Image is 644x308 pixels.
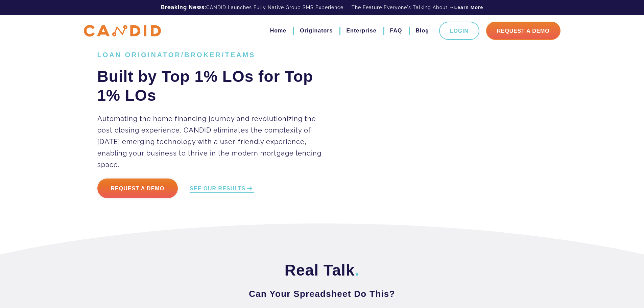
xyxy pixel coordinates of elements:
[97,67,332,105] h2: Built by Top 1% LOs for Top 1% LOs
[439,22,479,40] a: Login
[97,51,332,59] h1: LOAN ORIGINATOR/BROKER/TEAMS
[346,25,376,37] a: Enterprise
[415,25,429,37] a: Blog
[161,4,206,10] b: Breaking News:
[97,179,178,198] a: Request a Demo
[84,25,161,37] img: CANDID APP
[190,185,254,193] a: SEE OUR RESULTS
[454,4,483,11] a: Learn More
[355,261,359,279] span: .
[97,261,547,280] h2: Real Talk
[97,288,547,300] h3: Can Your Spreadsheet Do This?
[97,113,332,170] p: Automating the home financing journey and revolutionizing the post closing experience. CANDID eli...
[486,22,560,40] a: Request A Demo
[390,25,402,37] a: FAQ
[270,25,286,37] a: Home
[300,25,333,37] a: Originators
